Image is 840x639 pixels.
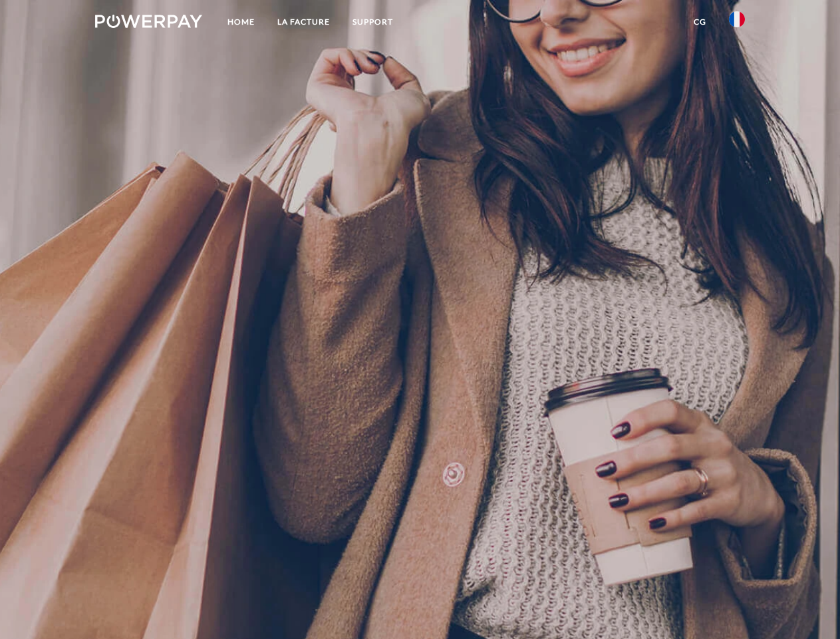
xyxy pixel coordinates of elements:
[729,11,745,27] img: fr
[216,10,266,34] a: Home
[266,10,341,34] a: LA FACTURE
[341,10,404,34] a: Support
[682,10,718,34] a: CG
[95,15,202,28] img: logo-powerpay-white.svg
